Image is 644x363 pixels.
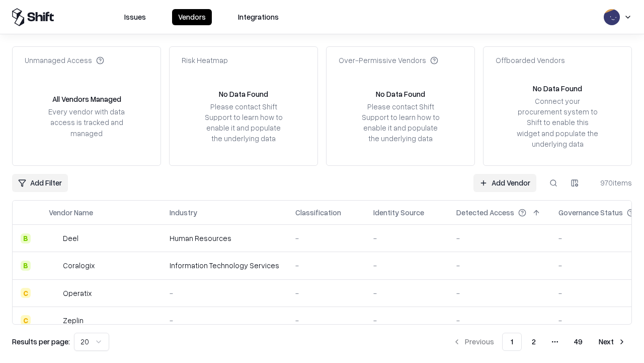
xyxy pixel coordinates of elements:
[295,288,357,298] div: -
[25,55,104,66] div: Unmanaged Access
[502,333,522,351] button: 1
[373,233,440,244] div: -
[63,315,84,326] div: Zeplin
[533,83,582,94] div: No Data Found
[170,288,279,298] div: -
[295,233,357,244] div: -
[524,333,544,351] button: 2
[52,94,121,104] div: All Vendors Managed
[45,106,128,138] div: Every vendor with data access is tracked and managed
[456,288,542,298] div: -
[49,288,59,298] img: Operatix
[219,89,268,99] div: No Data Found
[592,177,632,188] div: 970 items
[558,207,623,218] div: Governance Status
[447,333,632,351] nav: pagination
[170,233,279,244] div: Human Resources
[12,336,70,347] p: Results per page:
[373,288,440,298] div: -
[456,315,542,326] div: -
[63,233,78,244] div: Deel
[49,315,59,325] img: Zeplin
[63,260,95,271] div: Coralogix
[373,260,440,271] div: -
[21,233,31,244] div: B
[118,9,152,25] button: Issues
[49,261,59,271] img: Coralogix
[373,315,440,326] div: -
[373,207,424,218] div: Identity Source
[172,9,212,25] button: Vendors
[49,207,93,218] div: Vendor Name
[12,174,68,192] button: Add Filter
[339,55,438,66] div: Over-Permissive Vendors
[593,333,632,351] button: Next
[170,260,279,271] div: Information Technology Services
[49,233,59,244] img: Deel
[182,55,228,66] div: Risk Heatmap
[21,315,31,325] div: C
[456,260,542,271] div: -
[21,288,31,298] div: C
[456,207,514,218] div: Detected Access
[21,261,31,271] div: B
[566,333,591,351] button: 49
[295,260,357,271] div: -
[456,233,542,244] div: -
[359,101,442,144] div: Please contact Shift Support to learn how to enable it and populate the underlying data
[376,89,425,99] div: No Data Found
[516,96,599,149] div: Connect your procurement system to Shift to enable this widget and populate the underlying data
[496,55,565,66] div: Offboarded Vendors
[202,101,285,144] div: Please contact Shift Support to learn how to enable it and populate the underlying data
[473,174,536,192] a: Add Vendor
[170,315,279,326] div: -
[170,207,197,218] div: Industry
[295,315,357,326] div: -
[63,288,92,298] div: Operatix
[295,207,341,218] div: Classification
[232,9,285,25] button: Integrations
